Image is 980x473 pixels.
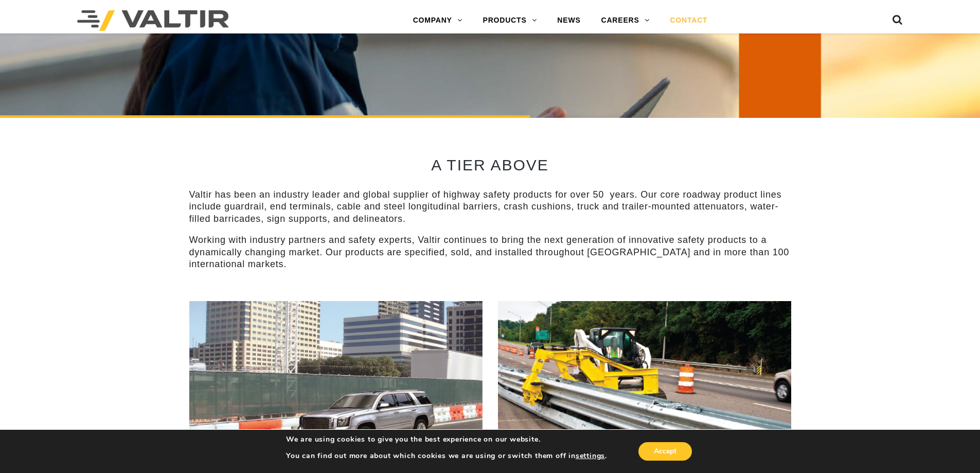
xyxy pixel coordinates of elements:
p: You can find out more about which cookies we are using or switch them off in . [286,451,607,461]
a: PRODUCTS [473,10,547,31]
button: Accept [638,442,692,461]
p: Valtir has been an industry leader and global supplier of highway safety products for over 50 yea... [189,189,791,225]
a: CAREERS [591,10,660,31]
button: settings [576,451,605,461]
img: Valtir [77,10,229,31]
h2: A TIER ABOVE [189,156,791,173]
p: We are using cookies to give you the best experience on our website. [286,435,607,444]
a: CONTACT [660,10,718,31]
a: COMPANY [403,10,473,31]
a: NEWS [547,10,591,31]
p: Working with industry partners and safety experts, Valtir continues to bring the next generation ... [189,234,791,270]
